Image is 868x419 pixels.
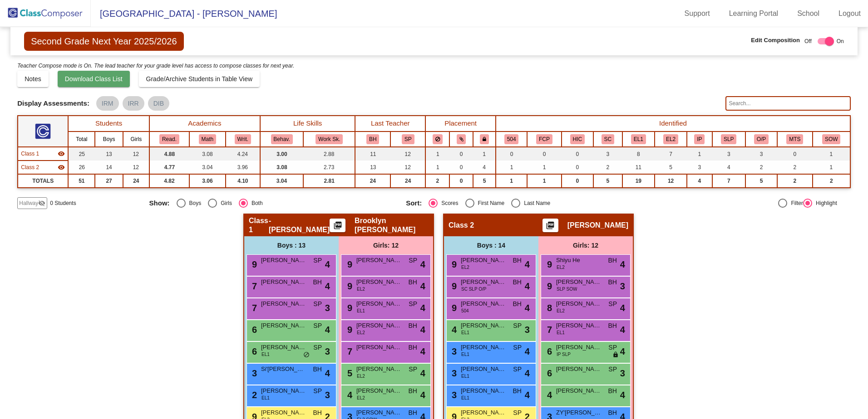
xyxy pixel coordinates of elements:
[461,299,506,308] span: [PERSON_NAME]
[18,147,68,161] td: Brooklyn Newcomb - Newcomb
[608,365,617,374] span: SP
[570,134,585,144] button: HIC
[313,278,322,287] span: BH
[663,134,678,144] button: EL2
[461,373,469,380] span: EL1
[754,134,769,144] button: O/P
[622,174,655,188] td: 19
[356,256,402,265] span: [PERSON_NAME]
[449,161,473,174] td: 0
[449,325,457,335] span: 4
[655,147,687,161] td: 7
[694,134,705,144] button: IP
[261,365,306,374] span: Si'[PERSON_NAME]
[149,161,189,174] td: 4.77
[527,132,561,147] th: Frequent Communication from Parent
[545,346,552,356] span: 6
[356,343,402,352] span: [PERSON_NAME]
[68,132,95,147] th: Total
[542,219,558,232] button: Print Students Details
[261,343,306,352] span: [PERSON_NAME]
[330,219,345,232] button: Print Students Details
[260,116,355,132] th: Life Skills
[250,325,257,335] span: 6
[444,236,538,254] div: Boys : 14
[545,221,556,234] mat-icon: picture_as_pdf
[18,174,68,188] td: TOTALS
[248,199,263,207] div: Both
[527,161,561,174] td: 1
[345,325,352,335] span: 9
[261,321,306,330] span: [PERSON_NAME]
[149,199,399,208] mat-radio-group: Select an option
[409,278,417,287] span: BH
[593,132,622,147] th: Support Center Student
[303,147,355,161] td: 2.88
[525,345,530,358] span: 4
[123,147,149,161] td: 12
[356,386,402,395] span: [PERSON_NAME]
[513,278,522,287] span: BH
[226,147,260,161] td: 4.24
[420,323,425,336] span: 4
[525,323,530,336] span: 3
[473,174,496,188] td: 5
[620,323,625,336] span: 4
[745,161,777,174] td: 2
[425,174,449,188] td: 2
[557,264,565,271] span: EL2
[95,161,123,174] td: 14
[146,75,253,83] span: Grade/Archive Students in Table View
[357,307,365,314] span: EL1
[159,134,179,144] button: Read.
[244,236,339,254] div: Boys : 13
[631,134,646,144] button: EL1
[525,301,530,315] span: 4
[612,351,619,359] span: lock
[449,174,473,188] td: 0
[345,303,352,313] span: 9
[556,299,602,308] span: [PERSON_NAME]
[357,373,365,380] span: EL2
[420,258,425,271] span: 4
[622,161,655,174] td: 11
[18,161,68,174] td: Rachael Bennett - No Class Name
[556,343,602,352] span: [PERSON_NAME]
[655,161,687,174] td: 5
[813,161,850,174] td: 1
[313,299,322,309] span: SP
[261,278,306,287] span: [PERSON_NAME]
[269,216,330,234] span: - [PERSON_NAME]
[356,278,402,287] span: [PERSON_NAME]
[545,368,552,378] span: 6
[325,345,330,358] span: 3
[235,134,251,144] button: Writ.
[536,134,552,144] button: FCP
[751,36,800,45] span: Edit Composition
[496,174,527,188] td: 1
[449,221,474,230] span: Class 2
[513,299,522,309] span: BH
[271,134,293,144] button: Behav.
[622,147,655,161] td: 8
[525,258,530,271] span: 4
[461,329,469,336] span: EL1
[325,323,330,336] span: 4
[745,174,777,188] td: 5
[813,174,850,188] td: 2
[556,278,602,287] span: [PERSON_NAME]
[557,286,577,292] span: SLP SOW
[355,147,390,161] td: 11
[449,368,457,378] span: 3
[303,351,310,359] span: do_not_disturb_alt
[357,286,365,292] span: EL2
[620,388,625,402] span: 4
[721,134,736,144] button: SLP
[449,303,457,313] span: 9
[593,147,622,161] td: 3
[790,6,827,21] a: School
[226,174,260,188] td: 4.10
[687,132,712,147] th: Individualized Education Plan
[390,161,425,174] td: 12
[687,174,712,188] td: 4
